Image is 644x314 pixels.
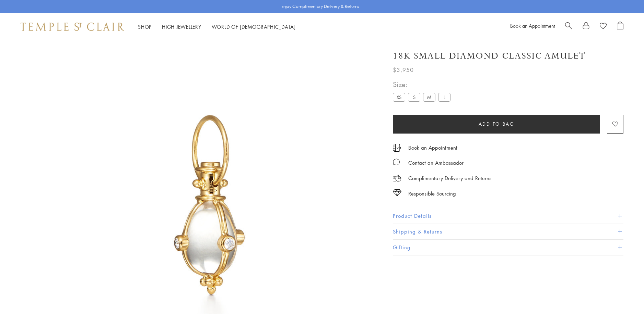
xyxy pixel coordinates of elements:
img: icon_sourcing.svg [393,189,401,196]
button: Gifting [393,240,623,255]
div: Contact an Ambassador [408,159,464,167]
label: L [438,93,450,101]
img: icon_delivery.svg [393,174,401,183]
a: ShopShop [138,23,152,30]
h1: 18K Small Diamond Classic Amulet [393,50,586,62]
label: S [408,93,420,101]
span: Size: [393,79,453,90]
a: Open Shopping Bag [617,22,623,32]
a: Book an Appointment [408,144,457,151]
img: icon_appointment.svg [393,144,401,152]
p: Complimentary Delivery and Returns [408,174,491,183]
button: Product Details [393,208,623,224]
a: View Wishlist [600,22,607,32]
div: Responsible Sourcing [408,189,456,198]
iframe: Gorgias live chat messenger [610,282,637,307]
a: World of [DEMOGRAPHIC_DATA]World of [DEMOGRAPHIC_DATA] [212,23,296,30]
img: Temple St. Clair [21,23,124,31]
p: Enjoy Complimentary Delivery & Returns [281,3,359,10]
a: Search [565,22,572,32]
label: M [423,93,435,101]
a: Book an Appointment [510,22,555,29]
button: Add to bag [393,115,600,134]
nav: Main navigation [138,23,296,31]
span: $3,950 [393,65,414,74]
span: Add to bag [479,120,515,128]
img: MessageIcon-01_2.svg [393,159,400,165]
label: XS [393,93,405,101]
a: High JewelleryHigh Jewellery [162,23,201,30]
button: Shipping & Returns [393,224,623,239]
